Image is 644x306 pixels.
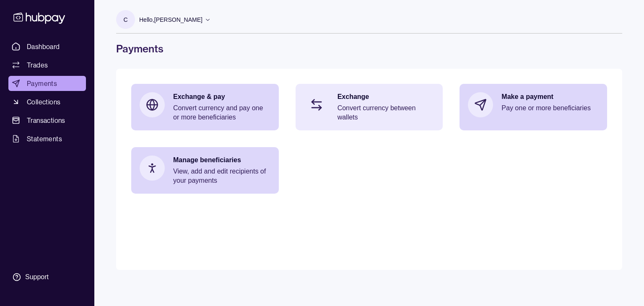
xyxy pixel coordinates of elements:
[27,134,62,144] span: Statements
[8,131,86,146] a: Statements
[8,268,86,286] a: Support
[8,76,86,91] a: Payments
[116,42,622,55] h1: Payments
[460,84,607,126] a: Make a paymentPay one or more beneficiaries
[27,97,60,107] span: Collections
[173,104,270,122] p: Convert currency and pay one or more beneficiaries
[296,84,443,130] a: ExchangeConvert currency between wallets
[8,39,86,54] a: Dashboard
[8,94,86,109] a: Collections
[338,92,435,101] p: Exchange
[123,15,127,24] p: C
[27,115,65,125] span: Transactions
[8,113,86,128] a: Transactions
[27,78,57,88] span: Payments
[173,156,270,165] p: Manage beneficiaries
[501,92,599,101] p: Make a payment
[338,104,435,122] p: Convert currency between wallets
[139,15,203,24] p: Hello, [PERSON_NAME]
[27,41,60,52] span: Dashboard
[131,147,279,194] a: Manage beneficiariesView, add and edit recipients of your payments
[8,57,86,73] a: Trades
[131,84,279,130] a: Exchange & payConvert currency and pay one or more beneficiaries
[173,167,270,185] p: View, add and edit recipients of your payments
[173,92,270,101] p: Exchange & pay
[501,104,599,113] p: Pay one or more beneficiaries
[25,272,49,282] div: Support
[27,60,48,70] span: Trades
